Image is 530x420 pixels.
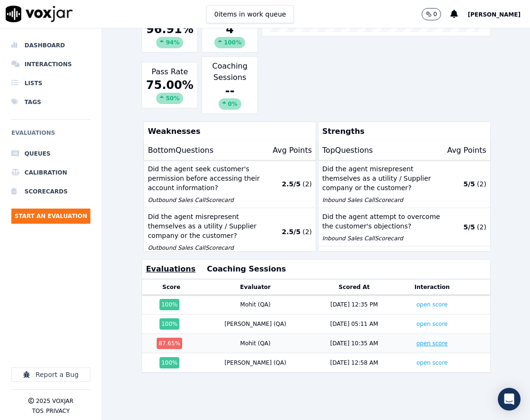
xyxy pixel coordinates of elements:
[240,340,271,347] div: Mohit (QA)
[148,145,213,156] p: Bottom Questions
[11,55,90,74] a: Interactions
[206,22,254,48] div: 4
[206,5,294,23] button: 0items in work queue
[463,179,475,189] p: 5 / 5
[330,340,378,347] div: [DATE] 10:35 AM
[330,301,378,308] div: [DATE] 12:35 PM
[339,283,370,291] button: Scored At
[322,250,445,269] p: Did the agent use pressure tactics to enroll the customer?
[273,145,312,156] p: Avg Points
[146,78,194,104] div: 75.00 %
[422,8,442,20] button: 0
[282,227,300,236] p: 2.5 / 5
[6,6,73,22] img: voxjar logo
[144,208,316,256] button: Did the agent misrepresent themselves as a utility / Supplier company or the customer? Outbound S...
[11,163,90,182] a: Calibration
[162,283,180,291] button: Score
[477,179,486,189] p: ( 2 )
[318,208,490,246] button: Did the agent attempt to overcome the customer's objections? Inbound Sales CallScorecard 5/5 (2)
[219,98,241,110] div: 0%
[156,93,183,104] div: 50 %
[11,93,90,112] a: Tags
[32,407,44,415] button: TOS
[468,9,530,20] button: [PERSON_NAME]
[11,209,90,224] button: Start an Evaluation
[498,388,521,411] div: Open Intercom Messenger
[144,160,316,208] button: Did the agent seek customer's permission before accessing their account information? Outbound Sal...
[322,164,445,192] p: Did the agent misrepresent themselves as a utility / Supplier company or the customer?
[416,359,448,366] a: open score
[11,144,90,163] a: Queues
[144,122,312,141] p: Weaknesses
[318,122,486,141] p: Strengths
[202,56,258,114] div: Coaching Sessions
[330,359,378,367] div: [DATE] 12:58 AM
[302,227,312,236] p: ( 2 )
[148,212,271,240] p: Did the agent misrepresent themselves as a utility / Supplier company or the customer?
[463,222,475,232] p: 5 / 5
[447,145,486,156] p: Avg Points
[330,320,378,328] div: [DATE] 05:11 AM
[322,196,445,204] p: Inbound Sales Call Scorecard
[11,182,90,201] a: Scorecards
[477,222,486,232] p: ( 2 )
[214,37,245,48] div: 100 %
[322,235,445,242] p: Inbound Sales Call Scorecard
[202,6,258,52] div: Evaluations
[11,127,90,144] h6: Evaluations
[159,299,179,310] div: 100 %
[141,6,198,52] div: Avg Score
[11,36,90,55] a: Dashboard
[318,160,490,208] button: Did the agent misrepresent themselves as a utility / Supplier company or the customer? Inbound Sa...
[159,357,179,368] div: 100 %
[416,301,448,308] a: open score
[224,359,286,367] div: [PERSON_NAME] (QA)
[157,338,182,349] div: 87.65 %
[416,340,448,347] a: open score
[156,37,183,48] div: 94 %
[422,8,451,20] button: 0
[433,10,437,18] p: 0
[318,246,490,285] button: Did the agent use pressure tactics to enroll the customer? Inbound Sales CallScorecard 5/5 (2)
[206,83,254,110] div: --
[207,263,286,275] button: Coaching Sessions
[282,179,300,189] p: 2.5 / 5
[148,164,271,192] p: Did the agent seek customer's permission before accessing their account information?
[302,179,312,189] p: ( 2 )
[322,212,445,231] p: Did the agent attempt to overcome the customer's objections?
[46,407,70,415] button: Privacy
[146,22,194,48] div: 96.91 %
[146,263,195,275] button: Evaluations
[240,301,271,308] div: Mohit (QA)
[416,321,448,327] a: open score
[148,244,271,252] p: Outbound Sales Call Scorecard
[11,367,90,382] button: Report a Bug
[11,74,90,93] a: Lists
[36,397,73,405] p: 2025 Voxjar
[148,196,271,204] p: Outbound Sales Call Scorecard
[141,62,198,108] div: Pass Rate
[468,11,521,18] span: [PERSON_NAME]
[240,283,271,291] button: Evaluator
[159,318,179,330] div: 100 %
[224,320,286,328] div: [PERSON_NAME] (QA)
[415,283,450,291] button: Interaction
[322,145,373,156] p: Top Questions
